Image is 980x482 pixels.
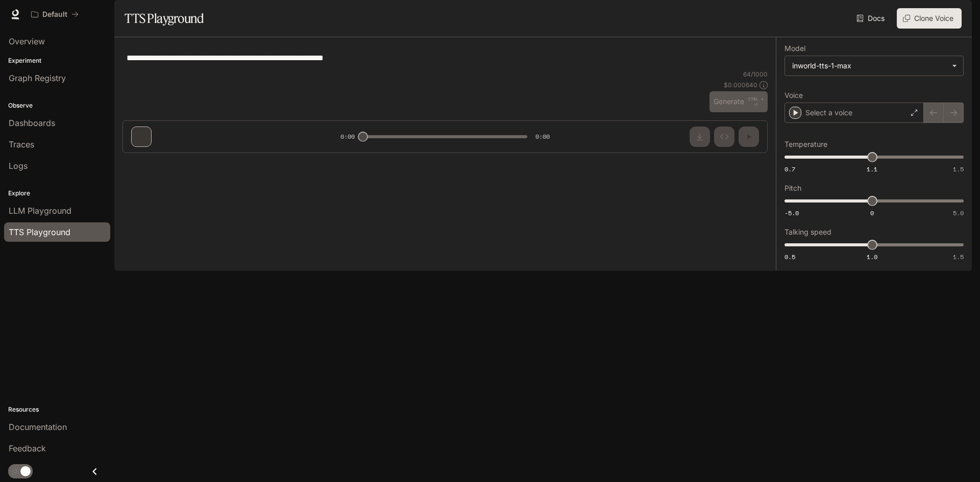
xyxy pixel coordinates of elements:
span: 0.5 [785,252,795,261]
p: Default [42,10,67,19]
p: Pitch [785,185,801,192]
p: Temperature [785,141,827,148]
p: $ 0.000640 [724,81,757,89]
p: Voice [785,92,803,99]
span: 5.0 [953,209,964,217]
a: Docs [854,8,889,29]
span: 0 [870,209,874,217]
span: 1.1 [867,165,877,173]
span: 1.0 [867,252,877,261]
span: 1.5 [953,252,964,261]
p: Select a voice [805,108,852,118]
p: Talking speed [785,229,831,236]
div: inworld-tts-1-max [792,61,947,71]
p: 64 / 1000 [743,70,768,79]
button: Clone Voice [897,8,962,29]
span: 1.5 [953,165,964,173]
p: Model [785,45,805,52]
h1: TTS Playground [125,8,204,29]
div: inworld-tts-1-max [785,56,963,75]
span: 0.7 [785,165,795,173]
button: All workspaces [27,4,83,24]
span: -5.0 [785,209,799,217]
